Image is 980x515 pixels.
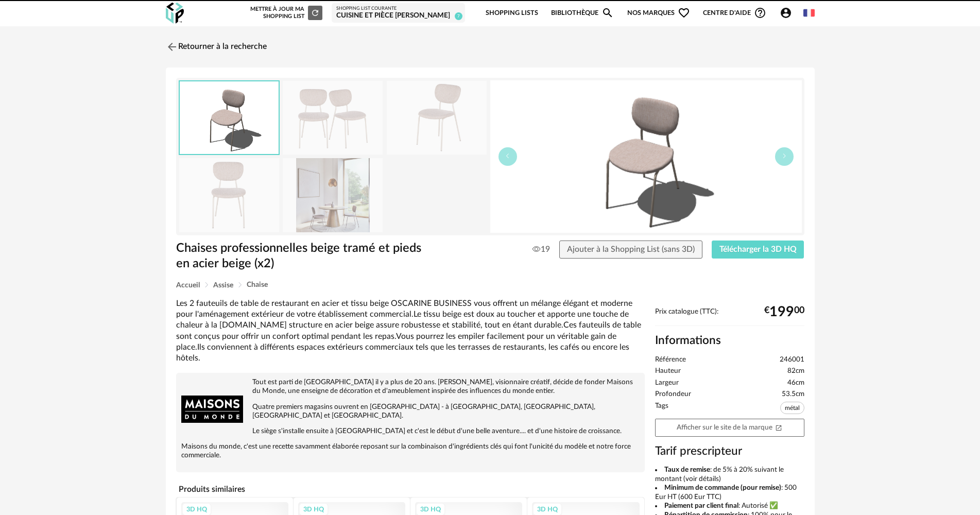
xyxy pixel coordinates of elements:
[655,419,804,437] a: Afficher sur le site de la marqueOpen In New icon
[181,403,640,420] p: Quatre premiers magasins ouvrent en [GEOGRAPHIC_DATA] - à [GEOGRAPHIC_DATA], [GEOGRAPHIC_DATA], [...
[655,466,804,484] li: : de 5% à 20% suivant le montant (voir détails)
[655,402,668,417] span: Tags
[567,245,695,253] span: Ajouter à la Shopping List (sans 3D)
[780,355,804,365] span: 246001
[787,379,804,388] span: 46cm
[455,12,462,20] span: 7
[176,282,200,289] span: Accueil
[166,36,267,58] a: Retourner à la recherche
[180,81,279,154] img: thumbnail.png
[336,6,460,21] a: Shopping List courante Cuisine et pièce [PERSON_NAME] 7
[176,298,645,364] div: Les 2 fauteuils de table de restaurant en acier et tissu beige OSCARINE BUSINESS vous offrent un ...
[283,81,383,154] img: chaises-professionnelles-beige-trame-et-pieds-en-acier-beige-x2-1000-11-1-246001_1.jpg
[719,245,797,253] span: Télécharger la 3D HQ
[532,244,550,254] span: 19
[179,158,279,232] img: chaises-professionnelles-beige-trame-et-pieds-en-acier-beige-x2-1000-11-1-246001_4.jpg
[248,6,322,20] div: Mettre à jour ma Shopping List
[655,355,686,365] span: Référence
[769,308,794,316] span: 199
[181,442,640,460] p: Maisons du monde, c'est une recette savamment élaborée reposant sur la combinaison d'ingrédients ...
[176,281,804,289] div: Breadcrumb
[782,390,804,399] span: 53.5cm
[176,241,432,272] h1: Chaises professionnelles beige tramé et pieds en acier beige (x2)
[559,241,702,259] button: Ajouter à la Shopping List (sans 3D)
[655,379,679,388] span: Largeur
[712,241,804,259] button: Télécharger la 3D HQ
[166,3,184,24] img: OXP
[703,7,766,19] span: Centre d'aideHelp Circle Outline icon
[664,466,710,473] b: Taux de remise
[181,427,640,436] p: Le siège s'installe ensuite à [GEOGRAPHIC_DATA] et c'est le début d'une belle aventure.... et d'u...
[181,378,243,440] img: brand logo
[775,423,782,431] span: Open In New icon
[780,7,792,19] span: Account Circle icon
[664,502,738,509] b: Paiement par client final
[336,6,460,12] div: Shopping List courante
[490,80,802,233] img: thumbnail.png
[655,502,804,511] li: : Autorisé ✅
[181,378,640,396] p: Tout est parti de [GEOGRAPHIC_DATA] il y a plus de 20 ans. [PERSON_NAME], visionnaire créatif, dé...
[655,390,691,399] span: Profondeur
[601,7,614,19] span: Magnify icon
[780,7,797,19] span: Account Circle icon
[764,308,804,316] div: € 00
[787,367,804,376] span: 82cm
[213,282,233,289] span: Assise
[311,10,320,15] span: Refresh icon
[664,484,781,491] b: Minimum de commande (pour remise)
[803,7,815,19] img: fr
[655,484,804,502] li: : 500 Eur HT (600 Eur TTC)
[754,7,766,19] span: Help Circle Outline icon
[166,41,178,53] img: svg+xml;base64,PHN2ZyB3aWR0aD0iMjQiIGhlaWdodD0iMjQiIHZpZXdCb3g9IjAgMCAyNCAyNCIgZmlsbD0ibm9uZSIgeG...
[780,402,804,414] span: métal
[247,281,268,288] span: Chaise
[655,444,804,459] h3: Tarif prescripteur
[655,333,804,348] h2: Informations
[678,7,690,19] span: Heart Outline icon
[627,1,690,25] span: Nos marques
[655,367,681,376] span: Hauteur
[387,81,487,154] img: chaises-professionnelles-beige-trame-et-pieds-en-acier-beige-x2-1000-11-1-246001_2.jpg
[336,11,460,21] div: Cuisine et pièce [PERSON_NAME]
[176,482,645,497] h4: Produits similaires
[486,1,538,25] a: Shopping Lists
[655,307,804,327] div: Prix catalogue (TTC):
[551,1,614,25] a: BibliothèqueMagnify icon
[283,158,383,232] img: chaises-professionnelles-beige-trame-et-pieds-en-acier-beige-x2-1000-11-1-246001_3.jpg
